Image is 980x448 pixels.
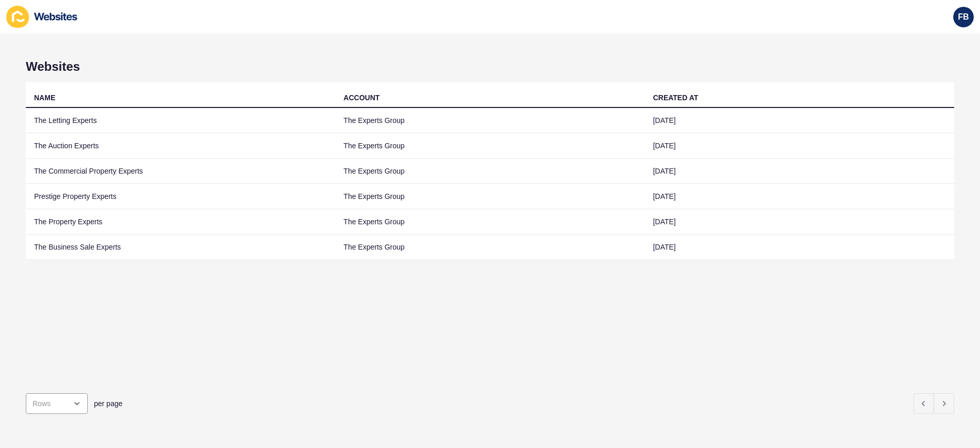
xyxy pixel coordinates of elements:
[26,184,335,209] td: Prestige Property Experts
[335,159,644,184] td: The Experts Group
[645,159,954,184] td: [DATE]
[645,209,954,235] td: [DATE]
[958,12,969,22] span: FB
[34,92,55,103] div: NAME
[335,108,644,133] td: The Experts Group
[26,235,335,260] td: The Business Sale Experts
[653,92,699,103] div: CREATED AT
[645,235,954,260] td: [DATE]
[26,59,954,74] h1: Websites
[26,393,88,414] div: open menu
[335,235,644,260] td: The Experts Group
[26,159,335,184] td: The Commercial Property Experts
[26,108,335,133] td: The Letting Experts
[26,209,335,235] td: The Property Experts
[26,133,335,159] td: The Auction Experts
[343,92,380,103] div: ACCOUNT
[94,398,122,409] span: per page
[645,184,954,209] td: [DATE]
[335,133,644,159] td: The Experts Group
[335,209,644,235] td: The Experts Group
[645,108,954,133] td: [DATE]
[335,184,644,209] td: The Experts Group
[645,133,954,159] td: [DATE]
